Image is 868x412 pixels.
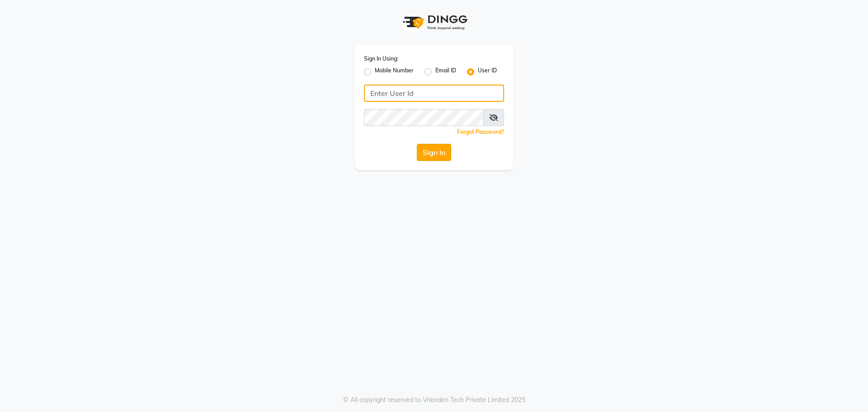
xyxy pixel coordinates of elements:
label: Mobile Number [375,66,414,77]
input: Username [364,109,484,126]
a: Forgot Password? [457,128,504,135]
input: Username [364,85,504,102]
button: Sign In [417,144,451,161]
label: Email ID [435,66,456,77]
img: logo1.svg [398,9,470,36]
label: User ID [478,66,497,77]
label: Sign In Using: [364,55,398,63]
